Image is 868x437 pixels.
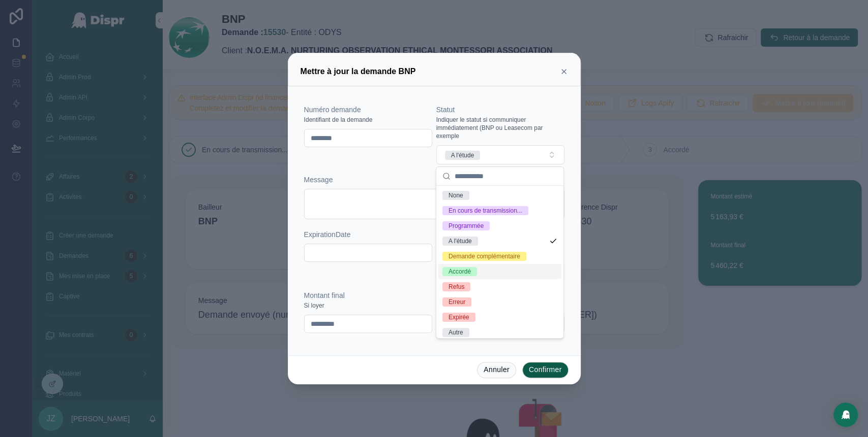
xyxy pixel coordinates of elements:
[436,106,455,114] span: Statut
[448,267,471,276] div: Accordé
[448,237,472,246] div: A l'étude
[304,116,373,124] span: Identifiant de la demande
[304,106,361,114] span: Numéro demande
[301,65,416,78] h3: Mettre à jour la demande BNP
[448,297,465,307] div: Erreur
[436,186,563,338] div: Suggestions
[448,282,464,291] div: Refus
[304,230,351,239] span: ExpirationDate
[436,145,564,164] button: Select Button
[522,362,568,378] button: Confirmer
[304,291,345,299] span: Montant final
[833,402,858,427] div: Open Intercom Messenger
[448,206,522,215] div: En cours de transmission...
[448,221,484,230] div: Programmée
[304,176,333,184] span: Message
[436,116,564,140] span: Indiquer le statut si communiquer immédiatement (BNP ou Leasecom par exemple
[448,328,463,337] div: Autre
[448,252,520,261] div: Demande complémentaire
[448,191,463,200] div: None
[304,301,324,310] span: Si loyer
[448,313,469,322] div: Expirée
[451,151,474,160] div: A l'étude
[477,362,516,378] button: Annuler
